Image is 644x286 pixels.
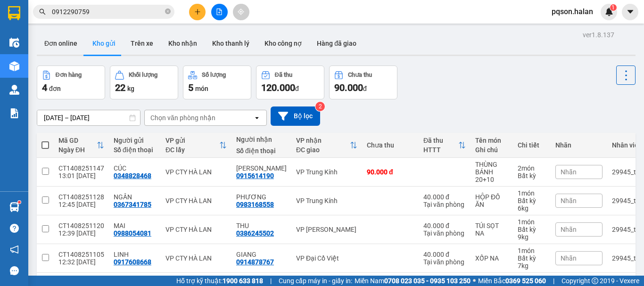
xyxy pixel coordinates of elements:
strong: 1900 633 818 [223,277,263,285]
span: món [195,85,208,92]
span: 90.000 [334,82,363,93]
span: Miền Nam [355,276,471,286]
button: file-add [211,4,228,20]
div: CT1408251147 [58,164,104,172]
span: ⚪️ [473,279,476,283]
span: notification [10,245,19,254]
div: VP CTY HÀ LAN [165,226,227,233]
strong: 0369 525 060 [505,277,546,285]
div: ĐC giao [296,146,350,154]
div: Đã thu [423,137,458,144]
button: Đã thu120.000đ [256,65,324,99]
div: 90.000 đ [367,168,414,176]
div: Tại văn phòng [423,258,466,266]
span: Nhãn [561,254,577,262]
button: Đơn online [37,32,85,55]
th: Toggle SortBy [161,133,231,158]
span: aim [238,8,244,15]
div: 40.000 đ [423,251,466,258]
span: pqson.halan [544,6,601,17]
button: caret-down [622,4,638,20]
div: 9 kg [518,233,546,241]
div: TÚI SỌT NA [475,222,508,237]
button: Kho nhận [161,32,205,55]
img: warehouse-icon [9,202,19,212]
div: Người gửi [114,137,156,144]
div: 1 món [518,247,546,254]
sup: 2 [315,102,325,111]
div: XỐP NA [475,254,508,262]
div: Đã thu [275,72,292,78]
div: VP nhận [296,137,350,144]
div: Bất kỳ [518,172,546,180]
div: 13:01 [DATE] [58,172,104,180]
span: Nhãn [561,168,577,176]
div: 0988054081 [114,229,151,237]
button: Trên xe [123,32,161,55]
th: Toggle SortBy [291,133,362,158]
div: 7 kg [518,262,546,270]
sup: 1 [18,201,21,204]
div: VP CTY HÀ LAN [165,197,227,204]
img: warehouse-icon [9,61,19,71]
div: Chưa thu [348,72,372,78]
div: CÚC [114,164,156,172]
strong: 0708 023 035 - 0935 103 250 [384,277,471,285]
sup: 1 [610,4,617,11]
div: Tên món [475,137,508,144]
div: Số điện thoại [236,147,287,155]
div: 2 món [518,164,546,172]
span: 1 [611,4,615,11]
button: plus [189,4,206,20]
div: Bất kỳ [518,226,546,233]
img: warehouse-icon [9,85,19,95]
img: warehouse-icon [9,38,19,48]
span: Miền Bắc [478,276,546,286]
div: 0348828468 [114,172,151,180]
div: 12:39 [DATE] [58,229,104,237]
button: Bộ lọc [271,106,320,126]
span: đ [295,85,299,92]
div: Người nhận [236,136,287,143]
div: Tại văn phòng [423,201,466,208]
span: close-circle [165,8,171,14]
div: 0367341785 [114,201,151,208]
input: Select a date range. [37,110,140,125]
div: Tại văn phòng [423,229,466,237]
div: NGÂN [114,193,156,201]
div: 0914878767 [236,258,274,266]
img: logo-vxr [8,6,20,20]
div: Ngày ĐH [58,146,97,154]
button: Kho công nợ [257,32,309,55]
span: copyright [592,278,598,284]
div: LINH [114,251,156,258]
button: aim [233,4,249,20]
span: Nhãn [561,226,577,233]
div: 0917608668 [114,258,151,266]
div: CT1408251105 [58,251,104,258]
div: 20+10 [475,176,508,183]
div: Khối lượng [129,72,157,78]
span: Cung cấp máy in - giấy in: [279,276,352,286]
div: VP Trung Kính [296,168,357,176]
span: 4 [42,82,47,93]
div: MAI [114,222,156,229]
div: Mã GD [58,137,97,144]
div: 1 món [518,218,546,226]
div: GIANG [236,251,287,258]
div: VP Trung Kính [296,197,357,204]
span: kg [127,85,134,92]
div: CT1408251120 [58,222,104,229]
svg: open [253,114,261,122]
span: caret-down [626,8,635,16]
span: file-add [216,8,223,15]
div: Nhãn [555,141,603,149]
div: 6 kg [518,204,546,212]
div: Chưa thu [367,141,414,149]
div: 40.000 đ [423,222,466,229]
span: Hỗ trợ kỹ thuật: [176,276,263,286]
span: question-circle [10,224,19,233]
div: 40.000 đ [423,193,466,201]
button: Đơn hàng4đơn [37,65,105,99]
span: đơn [49,85,61,92]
